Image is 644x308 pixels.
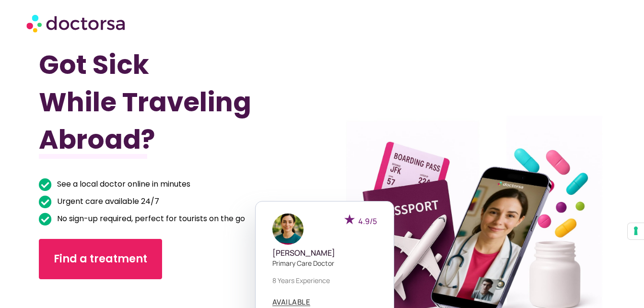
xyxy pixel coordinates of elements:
p: 8 years experience [272,275,377,285]
span: Find a treatment [54,251,147,267]
button: Your consent preferences for tracking technologies [628,223,644,239]
a: AVAILABLE [272,298,311,306]
span: 4.9/5 [358,216,377,226]
span: Urgent care available 24/7 [55,195,159,208]
span: No sign-up required, perfect for tourists on the go [55,212,245,225]
span: See a local doctor online in minutes [55,178,190,191]
h1: Got Sick While Traveling Abroad? [39,46,280,158]
a: Find a treatment [39,239,162,279]
h5: [PERSON_NAME] [272,249,377,258]
span: AVAILABLE [272,298,311,306]
p: Primary care doctor [272,258,377,268]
